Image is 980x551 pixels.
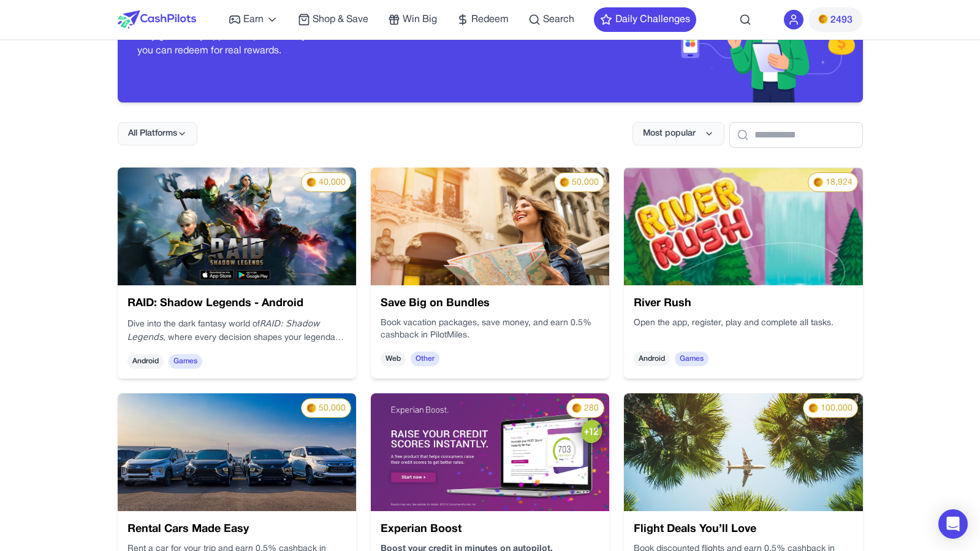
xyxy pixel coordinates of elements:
[169,354,202,369] span: Games
[813,177,823,187] img: PMs
[381,521,599,538] h3: Experian Boost
[632,122,724,145] button: Most popular
[371,168,609,285] img: 9cf9a345-9f12-4220-a22e-5522d5a13454.png
[137,29,471,58] p: Play games, try apps, complete surveys and more — all to earn PilotMiles you can redeem for real ...
[830,13,853,28] span: 2493
[127,354,164,369] span: Android
[411,352,439,366] span: Other
[403,12,437,27] span: Win Big
[313,12,368,27] span: Shop & Save
[584,403,599,415] span: 280
[381,352,406,366] span: Web
[457,12,509,27] a: Redeem
[128,128,177,140] span: All Platforms
[543,12,574,27] span: Search
[381,295,599,312] h3: Save Big on Bundles
[594,7,696,32] button: Daily Challenges
[319,403,346,415] span: 50,000
[306,177,316,187] img: PMs
[528,12,574,27] a: Search
[643,128,696,140] span: Most popular
[298,12,368,27] a: Shop & Save
[471,12,509,27] span: Redeem
[818,14,828,24] img: PMs
[634,295,853,312] h3: River Rush
[371,393,609,511] img: 795ee3c7-3d98-401e-9893-350867457124.jpeg
[127,318,320,342] em: RAID: Shadow Legends
[634,521,853,538] h3: Flight Deals You’ll Love
[675,352,708,366] span: Games
[118,122,197,145] button: All Platforms
[560,177,569,187] img: PMs
[572,177,599,189] span: 50,000
[118,168,356,285] img: nRLw6yM7nDBu.webp
[118,393,356,511] img: 46a948e1-1099-4da5-887a-e68427f4d198.png
[381,317,599,342] p: Book vacation packages, save money, and earn 0.5% cashback in PilotMiles.
[229,12,278,27] a: Earn
[624,393,862,511] img: 70540f4e-f303-4cfa-b7aa-abd24360173a.png
[118,10,196,29] img: CashPilots Logo
[634,317,853,342] div: Open the app, register, play and complete all tasks.
[808,7,862,32] button: PMs2493
[127,317,346,344] p: Dive into the dark fantasy world of , where every decision shapes your legendary journey.
[572,403,582,413] img: PMs
[634,352,670,366] span: Android
[624,168,862,285] img: cd3c5e61-d88c-4c75-8e93-19b3db76cddd.webp
[306,403,316,413] img: PMs
[938,509,968,539] div: Open Intercom Messenger
[127,521,346,538] h3: Rental Cars Made Easy
[808,403,818,413] img: PMs
[388,12,437,27] a: Win Big
[821,403,853,415] span: 100,000
[319,177,346,189] span: 40,000
[243,12,264,27] span: Earn
[826,177,853,189] span: 18,924
[127,295,346,312] h3: RAID: Shadow Legends - Android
